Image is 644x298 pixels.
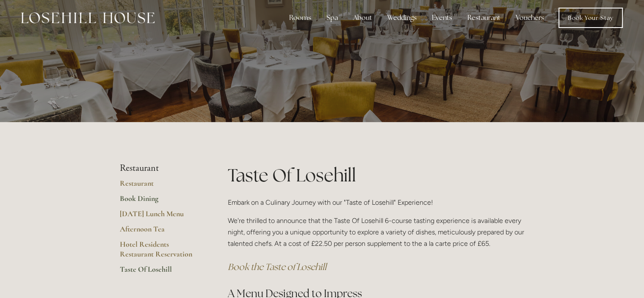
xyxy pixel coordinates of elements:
[120,163,201,174] li: Restaurant
[228,215,525,250] p: We're thrilled to announce that the Taste Of Losehill 6-course tasting experience is available ev...
[346,9,379,26] div: About
[228,197,525,208] p: Embark on a Culinary Journey with our "Taste of Losehill" Experience!
[425,9,459,26] div: Events
[228,163,525,188] h1: Taste Of Losehill
[120,224,201,240] a: Afternoon Tea
[509,9,551,26] a: Vouchers
[120,265,201,280] a: Taste Of Losehill
[228,261,326,273] a: Book the Taste of Losehill
[120,194,201,209] a: Book Dining
[120,209,201,224] a: [DATE] Lunch Menu
[21,12,155,23] img: Losehill House
[282,9,318,26] div: Rooms
[381,9,423,26] div: Weddings
[461,9,507,26] div: Restaurant
[120,240,201,265] a: Hotel Residents Restaurant Reservation
[558,8,623,28] a: Book Your Stay
[320,9,345,26] div: Spa
[120,178,201,194] a: Restaurant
